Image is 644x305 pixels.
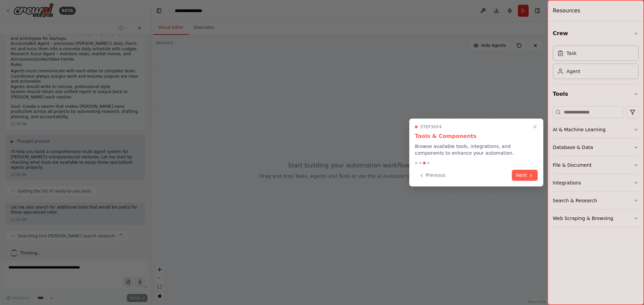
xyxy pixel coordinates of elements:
[415,143,538,156] p: Browse available tools, integrations, and components to enhance your automation.
[415,132,538,140] h3: Tools & Components
[415,170,449,181] button: Previous
[531,123,539,131] button: Close walkthrough
[154,6,164,15] button: Hide left sidebar
[512,170,538,181] button: Next
[420,124,442,130] span: Step 3 of 4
